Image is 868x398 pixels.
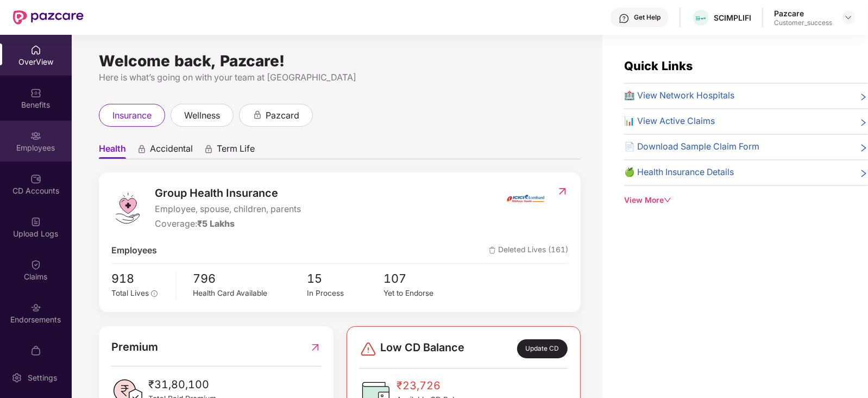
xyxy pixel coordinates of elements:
[624,59,693,73] span: Quick Links
[155,217,301,231] div: Coverage:
[557,186,568,197] img: RedirectIcon
[383,269,460,288] span: 107
[197,219,235,229] span: ₹5 Lakhs
[774,8,832,18] div: Pazcare
[99,143,126,159] span: Health
[619,13,630,24] img: svg+xml;base64,PHN2ZyBpZD0iSGVscC0zMngzMiIgeG1sbnM9Imh0dHA6Ly93d3cudzMub3JnLzIwMDAvc3ZnIiB3aWR0aD...
[624,140,759,154] span: 📄 Download Sample Claim Form
[13,10,84,24] img: New Pazcare Logo
[774,18,832,27] div: Customer_success
[360,340,377,358] img: svg+xml;base64,PHN2ZyBpZD0iRGFuZ2VyLTMyeDMyIiB4bWxucz0iaHR0cDovL3d3dy53My5vcmcvMjAwMC9zdmciIHdpZH...
[383,288,460,300] div: Yet to Endorse
[111,289,149,297] span: Total Lives
[634,13,661,22] div: Get Help
[193,269,307,288] span: 796
[30,130,41,141] img: svg+xml;base64,PHN2ZyBpZD0iRW1wbG95ZWVzIiB4bWxucz0iaHR0cDovL3d3dy53My5vcmcvMjAwMC9zdmciIHdpZHRoPS...
[310,339,321,356] img: RedirectIcon
[112,109,152,122] span: insurance
[844,13,853,22] img: svg+xml;base64,PHN2ZyBpZD0iRHJvcGRvd24tMzJ4MzIiIHhtbG5zPSJodHRwOi8vd3d3LnczLm9yZy8yMDAwL3N2ZyIgd2...
[99,57,581,65] div: Welcome back, Pazcare!
[859,142,868,154] span: right
[150,143,193,159] span: Accidental
[111,339,158,356] span: Premium
[30,259,41,270] img: svg+xml;base64,PHN2ZyBpZD0iQ2xhaW0iIHhtbG5zPSJodHRwOi8vd3d3LnczLm9yZy8yMDAwL3N2ZyIgd2lkdGg9IjIwIi...
[151,290,158,297] span: info-circle
[307,269,383,288] span: 15
[517,339,568,358] div: Update CD
[624,166,734,179] span: 🍏 Health Insurance Details
[859,117,868,128] span: right
[204,144,213,154] div: animation
[137,144,147,154] div: animation
[30,345,41,356] img: svg+xml;base64,PHN2ZyBpZD0iTXlfT3JkZXJzIiBkYXRhLW5hbWU9Ik15IE9yZGVycyIgeG1sbnM9Imh0dHA6Ly93d3cudz...
[193,288,307,300] div: Health Card Available
[505,185,546,212] img: insurerIcon
[30,88,41,98] img: svg+xml;base64,PHN2ZyBpZD0iQmVuZWZpdHMiIHhtbG5zPSJodHRwOi8vd3d3LnczLm9yZy8yMDAwL3N2ZyIgd2lkdGg9Ij...
[397,377,471,394] span: ₹23,726
[184,109,220,122] span: wellness
[217,143,255,159] span: Term Life
[664,196,671,204] span: down
[111,269,168,288] span: 918
[489,247,496,254] img: deleteIcon
[624,89,734,103] span: 🏥 View Network Hospitals
[155,203,301,216] span: Employee, spouse, children, parents
[693,14,709,22] img: transparent%20(1).png
[859,168,868,179] span: right
[99,71,581,84] div: Here is what’s going on with your team at [GEOGRAPHIC_DATA]
[111,192,144,225] img: logo
[859,91,868,103] span: right
[11,372,22,383] img: svg+xml;base64,PHN2ZyBpZD0iU2V0dGluZy0yMHgyMCIgeG1sbnM9Imh0dHA6Ly93d3cudzMub3JnLzIwMDAvc3ZnIiB3aW...
[30,216,41,227] img: svg+xml;base64,PHN2ZyBpZD0iVXBsb2FkX0xvZ3MiIGRhdGEtbmFtZT0iVXBsb2FkIExvZ3MiIHhtbG5zPSJodHRwOi8vd3...
[489,244,568,258] span: Deleted Lives (161)
[148,376,216,393] span: ₹31,80,100
[30,173,41,184] img: svg+xml;base64,PHN2ZyBpZD0iQ0RfQWNjb3VudHMiIGRhdGEtbmFtZT0iQ0QgQWNjb3VudHMiIHhtbG5zPSJodHRwOi8vd3...
[714,13,751,23] div: SCIMPLIFI
[266,109,299,122] span: pazcard
[380,339,464,358] span: Low CD Balance
[30,45,41,55] img: svg+xml;base64,PHN2ZyBpZD0iSG9tZSIgeG1sbnM9Imh0dHA6Ly93d3cudzMub3JnLzIwMDAvc3ZnIiB3aWR0aD0iMjAiIG...
[111,244,157,258] span: Employees
[253,110,262,120] div: animation
[30,302,41,313] img: svg+xml;base64,PHN2ZyBpZD0iRW5kb3JzZW1lbnRzIiB4bWxucz0iaHR0cDovL3d3dy53My5vcmcvMjAwMC9zdmciIHdpZH...
[624,195,868,207] div: View More
[307,288,383,300] div: In Process
[155,185,301,202] span: Group Health Insurance
[624,115,715,128] span: 📊 View Active Claims
[24,372,60,383] div: Settings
